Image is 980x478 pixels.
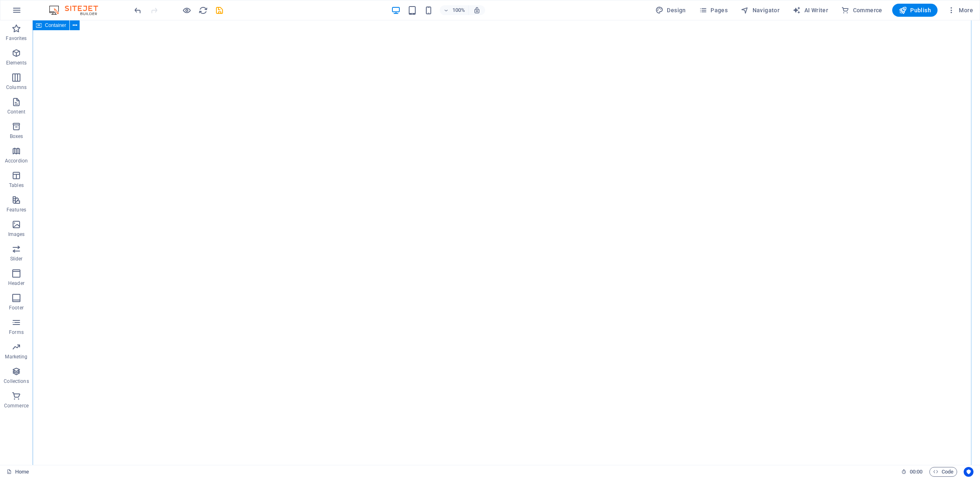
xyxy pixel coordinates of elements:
[214,5,224,15] button: save
[452,5,465,15] h6: 100%
[9,305,24,311] p: Footer
[10,256,23,262] p: Slider
[473,7,481,14] i: On resize automatically adjust zoom level to fit chosen device.
[737,4,783,17] button: Navigator
[964,467,973,477] button: Usercentrics
[45,23,66,28] span: Container
[215,6,224,15] i: Save (Ctrl+S)
[910,467,922,477] span: 00 00
[4,402,29,409] p: Commerce
[6,35,27,42] p: Favorites
[9,182,24,189] p: Tables
[5,158,28,164] p: Accordion
[5,353,27,360] p: Marketing
[10,133,23,140] p: Boxes
[892,4,938,17] button: Publish
[133,6,143,15] i: Undo: Duplicate elements (Ctrl+Z)
[133,5,143,15] button: undo
[7,467,29,477] a: Click to cancel selection. Double-click to open Pages
[933,467,953,477] span: Code
[6,84,27,91] p: Columns
[929,467,957,477] button: Code
[944,4,976,17] button: More
[6,60,27,66] p: Elements
[655,6,686,14] span: Design
[4,378,29,385] p: Collections
[8,231,25,238] p: Images
[198,5,208,15] button: reload
[652,4,689,17] div: Design (Ctrl+Alt+Y)
[841,6,882,14] span: Commerce
[699,6,728,14] span: Pages
[793,6,828,14] span: AI Writer
[198,6,208,15] i: Reload page
[182,5,192,15] button: Click here to leave preview mode and continue editing
[47,5,108,15] img: Editor Logo
[741,6,780,14] span: Navigator
[915,469,917,475] span: :
[789,4,831,17] button: AI Writer
[7,109,25,115] p: Content
[9,329,24,336] p: Forms
[899,6,931,14] span: Publish
[8,280,24,287] p: Header
[440,5,469,15] button: 100%
[7,207,26,213] p: Features
[838,4,886,17] button: Commerce
[696,4,731,17] button: Pages
[947,6,973,14] span: More
[652,4,689,17] button: Design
